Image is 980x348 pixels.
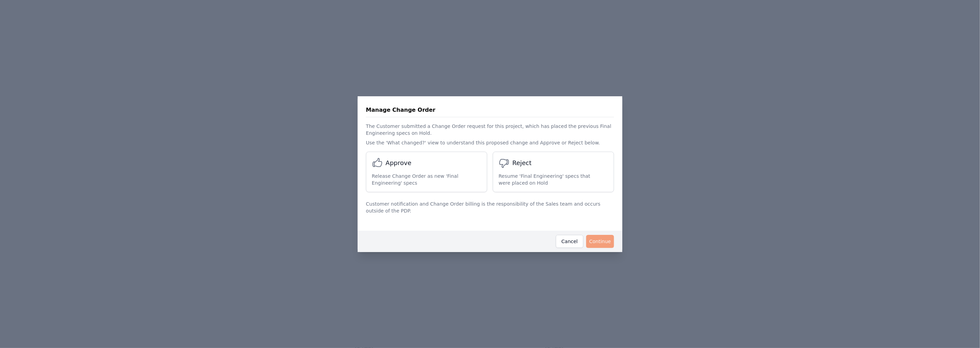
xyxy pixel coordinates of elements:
span: Approve [386,158,411,168]
button: Cancel [556,235,583,248]
p: Use the 'What changed?' view to understand this proposed change and Approve or Reject below. [366,139,614,146]
span: Resume 'Final Engineering' specs that were placed on Hold [499,173,601,186]
h3: Manage Change Order [366,106,436,114]
p: The Customer submitted a Change Order request for this project, which has placed the previous Fin... [366,117,614,139]
span: Release Change Order as new 'Final Engineering' specs [372,173,474,186]
span: Reject [512,158,532,168]
button: Continue [586,235,614,248]
p: Customer notification and Change Order billing is the responsibility of the Sales team and occurs... [366,198,614,225]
